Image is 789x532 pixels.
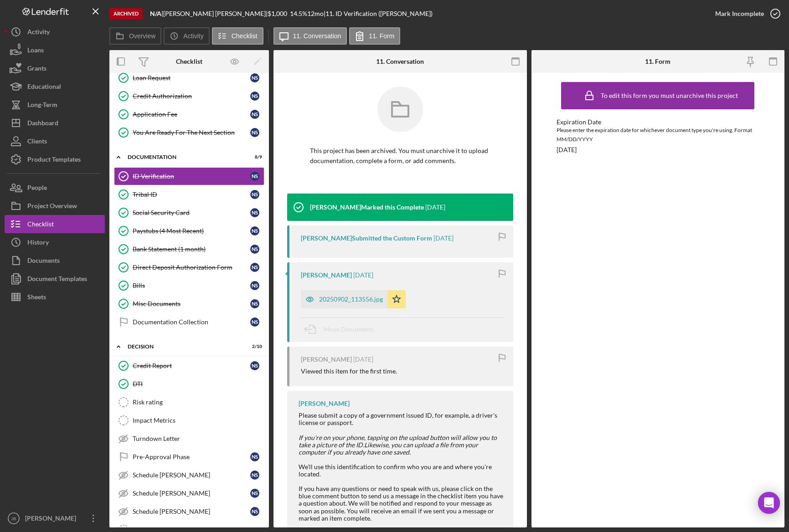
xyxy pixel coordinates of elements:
a: BillsNS [114,276,264,295]
div: Grants [27,59,46,80]
div: N S [250,110,259,119]
button: Move Documents [301,318,383,341]
a: Risk rating [114,393,264,411]
button: Activity [164,27,209,45]
div: [PERSON_NAME] [299,400,350,407]
time: 2025-09-02 17:43 [433,235,454,242]
div: Pre-Approval Phase [133,453,250,460]
div: Paystubs (4 Most Recent) [133,227,250,235]
button: Checklist [5,215,105,233]
a: Paystubs (4 Most Recent)NS [114,222,264,240]
div: Archived [109,8,143,20]
div: N S [250,208,259,217]
a: DTI [114,375,264,393]
label: 11. Form [369,32,394,40]
a: Social Security CardNS [114,204,264,222]
div: DTI [133,380,264,388]
button: Grants [5,59,105,77]
button: Activity [5,23,105,41]
div: Application Fee [133,111,250,118]
div: Direct Deposit Authorization Form [133,264,250,271]
button: Sheets [5,288,105,306]
div: 20250902_113556.jpg [319,296,383,303]
div: | 11. ID Verification ([PERSON_NAME]) [324,10,433,17]
button: 11. Form [349,27,400,45]
a: Product Templates [5,150,105,169]
div: Credit Authorization [133,92,250,100]
div: To edit this form you must unarchive this project [601,92,738,99]
div: N S [250,452,259,461]
div: Expiration Date [557,118,759,126]
div: | [150,10,163,17]
div: Bank Statement (1 month) [133,246,250,253]
a: Dashboard [5,114,105,132]
div: N S [250,317,259,327]
div: Viewed this item for the first time. [301,368,397,375]
div: N S [250,226,259,235]
div: N S [250,73,259,82]
button: Project Overview [5,197,105,215]
div: Misc Documents [133,300,250,307]
div: Mark Incomplete [715,5,764,23]
em: Likewise, you can upload a file from your computer if you already have one saved. [299,441,478,456]
div: Educational [27,77,61,98]
button: Long-Term [5,96,105,114]
div: Clients [27,132,47,153]
a: Direct Deposit Authorization FormNS [114,258,264,276]
span: Move Documents [324,325,374,333]
button: 11. Conversation [273,27,347,45]
a: Schedule [PERSON_NAME]NS [114,466,264,484]
div: Open Intercom Messenger [758,492,780,514]
time: 2025-09-02 16:36 [353,271,373,279]
b: N/A [150,10,161,17]
div: Risk rating [133,399,264,406]
a: Misc DocumentsNS [114,295,264,313]
div: Documents [27,251,60,272]
div: [PERSON_NAME] [301,356,352,363]
button: Educational [5,77,105,96]
div: [PERSON_NAME] [23,509,82,530]
div: $1,000 [268,10,290,17]
div: History [27,233,49,254]
div: Document Templates [27,270,87,290]
div: N S [250,263,259,272]
button: Clients [5,132,105,150]
div: [PERSON_NAME] [301,271,352,279]
button: Document Templates [5,270,105,288]
a: Loan RequestNS [114,69,264,87]
a: Pre-Approval PhaseNS [114,448,264,466]
time: 2025-09-02 16:35 [353,356,373,363]
div: Project Overview [27,197,77,217]
div: [PERSON_NAME] [PERSON_NAME] | [163,10,268,17]
div: Sheets [27,288,46,308]
div: N S [250,299,259,308]
label: Activity [183,32,203,40]
div: Tribal ID [133,191,250,198]
a: Schedule [PERSON_NAME]NS [114,502,264,521]
a: You Are Ready For The Next SectionNS [114,123,264,142]
a: History [5,233,105,251]
div: Loans [27,41,44,61]
button: 20250902_113556.jpg [301,290,406,308]
a: Documentation CollectionNS [114,313,264,331]
div: Impact Metrics [133,417,264,424]
p: This project has been archived. You must unarchive it to upload documentation, complete a form, o... [310,146,490,166]
div: 2 / 10 [246,344,262,349]
div: Social Security Card [133,209,250,216]
button: Documents [5,251,105,270]
a: Schedule [PERSON_NAME]NS [114,484,264,502]
div: Long-Term [27,96,57,116]
a: Loans [5,41,105,59]
div: Checklist [27,215,54,235]
div: Please submit a copy of a government issued ID, for example, a driver's license or passport. We'l... [299,412,504,478]
button: Mark Incomplete [706,5,784,23]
